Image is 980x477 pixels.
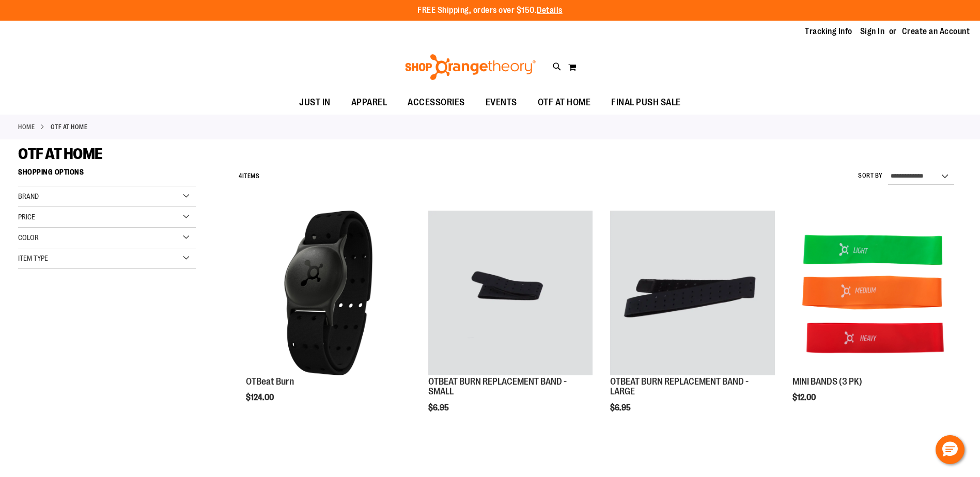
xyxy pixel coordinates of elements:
span: FINAL PUSH SALE [611,91,681,114]
a: FINAL PUSH SALE [601,91,691,115]
h2: Items [239,168,259,184]
span: EVENTS [486,91,517,114]
span: $124.00 [246,393,275,402]
strong: Shopping Options [18,163,196,186]
a: OTBeat Burn [246,376,294,387]
span: OTF AT HOME [18,145,103,163]
img: OTBEAT BURN REPLACEMENT BAND - LARGE [610,211,774,375]
a: Main view of OTBeat Burn 6.0-C [246,211,410,376]
a: ACCESSORIES [397,91,475,115]
a: MINI BANDS (3 PK) [792,376,862,387]
span: 4 [239,172,242,180]
div: product [605,205,780,439]
a: OTF AT HOME [527,91,601,114]
a: Home [18,122,35,132]
div: product [787,205,962,428]
img: MINI BANDS (3 PK) [792,211,957,375]
div: product [423,205,598,439]
a: OTBEAT BURN REPLACEMENT BAND - LARGE [610,376,749,397]
span: Color [18,233,39,242]
a: Details [537,6,563,15]
span: Brand [18,192,39,200]
a: Create an Account [902,26,970,37]
a: EVENTS [475,91,527,115]
a: MINI BANDS (3 PK) [792,211,957,376]
a: OTBEAT BURN REPLACEMENT BAND - LARGE [610,211,774,376]
span: $6.95 [610,403,632,412]
span: $6.95 [428,403,450,412]
span: Price [18,213,35,221]
img: Shop Orangetheory [403,54,537,80]
strong: OTF AT HOME [51,122,88,132]
div: product [241,205,415,428]
a: Sign In [860,26,885,37]
button: Hello, have a question? Let’s chat. [936,435,965,464]
span: JUST IN [299,91,331,114]
p: FREE Shipping, orders over $150. [417,5,563,17]
label: Sort By [858,171,883,180]
a: JUST IN [289,91,341,115]
a: Tracking Info [805,26,852,37]
span: OTF AT HOME [538,91,591,114]
a: OTBEAT BURN REPLACEMENT BAND - SMALL [428,211,593,376]
img: Main view of OTBeat Burn 6.0-C [246,211,410,375]
span: APPAREL [351,91,387,114]
img: OTBEAT BURN REPLACEMENT BAND - SMALL [428,211,593,375]
span: $12.00 [792,393,817,402]
a: OTBEAT BURN REPLACEMENT BAND - SMALL [428,376,567,397]
span: ACCESSORIES [408,91,465,114]
span: Item Type [18,254,48,262]
a: APPAREL [341,91,398,115]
